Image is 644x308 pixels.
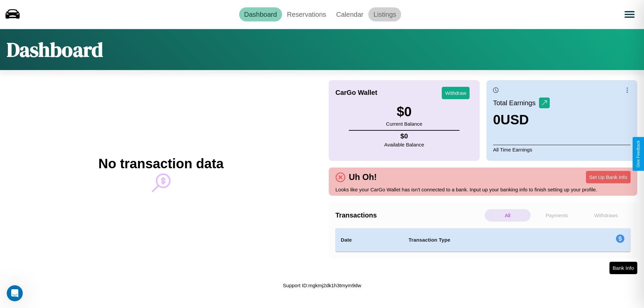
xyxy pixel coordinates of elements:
h4: $ 0 [384,132,424,140]
button: Bank Info [609,262,637,274]
button: Withdraw [442,87,470,99]
p: All Time Earnings [493,145,631,154]
h4: Transaction Type [409,236,561,244]
p: Looks like your CarGo Wallet has isn't connected to a bank. Input up your banking info to finish ... [335,185,631,194]
h4: Transactions [335,211,483,219]
p: Total Earnings [493,97,539,109]
p: Support ID: mgkmj2dk1h3tmym9dw [283,281,361,290]
a: Calendar [331,7,368,21]
h3: 0 USD [493,112,550,127]
iframe: Intercom live chat [7,285,23,301]
h4: Uh Oh! [345,172,380,182]
table: simple table [335,228,631,252]
h3: $ 0 [386,104,422,119]
p: Withdraws [583,209,629,222]
p: Available Balance [384,140,424,149]
p: Current Balance [386,119,422,128]
h2: No transaction data [98,156,223,171]
a: Dashboard [239,7,282,21]
button: Open menu [620,5,639,24]
h4: CarGo Wallet [335,89,377,97]
h4: Date [341,236,398,244]
button: Set Up Bank Info [586,171,631,183]
h1: Dashboard [7,36,103,63]
p: All [485,209,531,222]
div: Give Feedback [636,140,641,168]
p: Payments [534,209,580,222]
a: Listings [368,7,401,21]
a: Reservations [282,7,331,21]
